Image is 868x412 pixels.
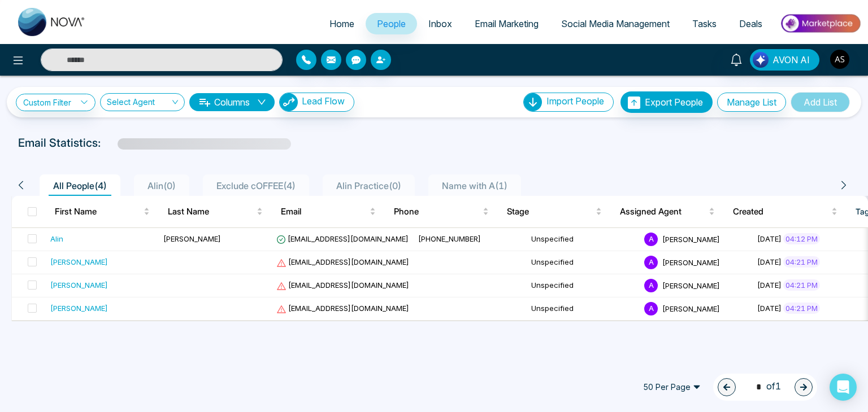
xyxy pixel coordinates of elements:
span: A [644,279,658,292]
span: Social Media Management [561,18,670,29]
span: Alin ( 0 ) [143,180,180,191]
span: of 1 [749,379,781,395]
span: [EMAIL_ADDRESS][DOMAIN_NAME] [276,234,409,243]
span: Assigned Agent [620,205,706,218]
td: Unspecified [527,251,640,274]
span: Created [733,205,829,218]
img: Nova CRM Logo [18,8,86,36]
a: Email Marketing [463,13,550,34]
span: [PERSON_NAME] [662,257,720,266]
span: A [644,256,658,269]
button: Columnsdown [189,93,275,111]
button: Manage List [717,93,786,112]
span: [PERSON_NAME] [662,304,720,313]
span: [DATE] [757,280,782,290]
div: [PERSON_NAME] [50,256,108,268]
span: Alin Practice ( 0 ) [332,180,406,191]
th: Last Name [159,196,272,227]
img: Lead Flow [753,52,769,68]
div: [PERSON_NAME] [50,303,108,314]
span: [EMAIL_ADDRESS][DOMAIN_NAME] [276,257,409,266]
td: Unspecified [527,228,640,251]
span: Home [329,18,354,29]
span: Email Marketing [475,18,539,29]
span: First Name [55,205,141,218]
span: [PERSON_NAME] [163,234,221,243]
span: [DATE] [757,304,782,313]
span: 50 Per Page [635,378,709,396]
span: down [257,98,266,107]
span: [EMAIL_ADDRESS][DOMAIN_NAME] [276,280,409,290]
span: Stage [507,205,593,218]
div: Alin [50,233,63,244]
span: [PHONE_NUMBER] [418,234,481,243]
th: Created [724,196,847,227]
span: Lead Flow [302,95,345,107]
a: Lead FlowLead Flow [275,93,354,112]
span: Name with A ( 1 ) [437,180,512,191]
th: Stage [498,196,611,227]
span: Phone [394,205,480,218]
span: Inbox [428,18,452,29]
th: First Name [46,196,159,227]
span: [EMAIL_ADDRESS][DOMAIN_NAME] [276,304,409,313]
span: 04:12 PM [783,233,820,244]
a: Home [318,13,366,34]
span: Import People [546,95,604,107]
span: People [377,18,406,29]
a: Tasks [681,13,728,34]
span: [DATE] [757,234,782,243]
span: [PERSON_NAME] [662,280,720,290]
span: All People ( 4 ) [49,180,111,191]
span: Last Name [168,205,254,218]
a: Deals [728,13,774,34]
a: People [366,13,417,34]
button: Export People [620,91,713,113]
div: Open Intercom Messenger [830,374,857,401]
th: Phone [385,196,498,227]
img: Lead Flow [280,93,298,111]
a: Social Media Management [550,13,681,34]
span: [PERSON_NAME] [662,234,720,243]
p: Email Statistics: [18,134,101,151]
span: Deals [739,18,762,29]
span: Exclude cOFFEE ( 4 ) [212,180,300,191]
span: [DATE] [757,257,782,266]
a: Inbox [417,13,463,34]
span: Email [281,205,367,218]
span: A [644,233,658,246]
span: 04:21 PM [783,279,820,291]
td: Unspecified [527,274,640,297]
th: Assigned Agent [611,196,724,227]
a: Custom Filter [16,94,96,111]
div: [PERSON_NAME] [50,279,108,291]
span: 04:21 PM [783,303,820,314]
img: Market-place.gif [779,11,861,36]
td: Unspecified [527,297,640,321]
span: 04:21 PM [783,256,820,268]
img: User Avatar [830,50,849,69]
button: Lead Flow [279,93,354,112]
button: AVON AI [750,49,819,71]
span: Tasks [692,18,717,29]
span: AVON AI [772,53,810,67]
span: Export People [645,97,703,108]
th: Email [272,196,385,227]
span: A [644,302,658,315]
